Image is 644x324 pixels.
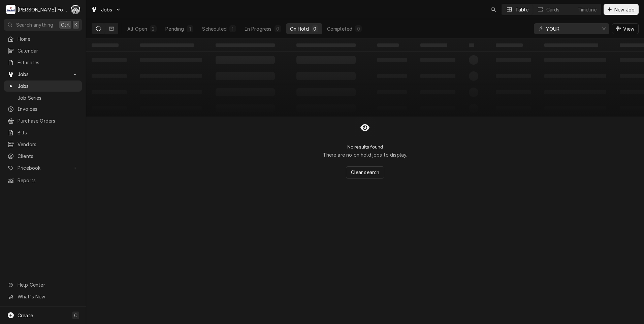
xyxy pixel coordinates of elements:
[74,312,77,319] span: C
[18,164,68,171] span: Pricebook
[74,21,77,28] span: K
[71,5,80,14] div: C(
[4,175,82,186] a: Reports
[420,43,447,47] span: ‌
[18,6,67,13] div: [PERSON_NAME] Food Equipment Service
[6,5,15,14] div: Marshall Food Equipment Service's Avatar
[4,45,82,56] a: Calendar
[127,25,147,32] div: All Open
[18,47,78,54] span: Calendar
[88,4,124,15] a: Go to Jobs
[4,151,82,162] a: Clients
[188,25,192,32] div: 1
[578,6,597,13] div: Timeline
[356,25,360,32] div: 0
[4,139,82,150] a: Vendors
[18,141,78,148] span: Vendors
[4,69,82,80] a: Go to Jobs
[18,35,78,42] span: Home
[18,117,78,124] span: Purchase Orders
[496,43,523,47] span: ‌
[515,6,528,13] div: Table
[18,59,78,66] span: Estimates
[4,127,82,138] a: Bills
[4,92,82,103] a: Job Series
[18,177,78,184] span: Reports
[313,25,317,32] div: 0
[245,25,272,32] div: In Progress
[71,5,80,14] div: Chris Murphy (103)'s Avatar
[4,103,82,115] a: Invoices
[276,25,280,32] div: 0
[622,25,636,32] span: View
[165,25,184,32] div: Pending
[6,5,15,14] div: M
[18,293,78,300] span: What's New
[488,4,499,15] button: Open search
[346,166,385,179] button: Clear search
[599,23,609,34] button: Erase input
[18,313,33,318] span: Create
[296,43,356,47] span: ‌
[61,21,70,28] span: Ctrl
[4,19,82,31] button: Search anythingCtrlK
[18,83,78,90] span: Jobs
[86,38,644,117] table: On Hold Jobs List Loading
[4,162,82,173] a: Go to Pricebook
[613,6,636,13] span: New Job
[18,153,78,160] span: Clients
[4,80,82,92] a: Jobs
[101,6,112,13] span: Jobs
[18,105,78,112] span: Invoices
[18,129,78,136] span: Bills
[350,169,381,176] span: Clear search
[546,23,597,34] input: Keyword search
[290,25,309,32] div: On Hold
[18,94,78,101] span: Job Series
[4,33,82,44] a: Home
[202,25,226,32] div: Scheduled
[4,57,82,68] a: Estimates
[612,23,639,34] button: View
[347,144,383,150] h2: No results found
[546,6,560,13] div: Cards
[18,71,68,78] span: Jobs
[377,43,399,47] span: ‌
[231,25,235,32] div: 1
[604,4,639,15] button: New Job
[140,43,194,47] span: ‌
[216,43,275,47] span: ‌
[323,151,408,158] p: There are no on hold jobs to display.
[469,43,474,47] span: ‌
[4,291,82,302] a: Go to What's New
[4,279,82,290] a: Go to Help Center
[327,25,352,32] div: Completed
[151,25,155,32] div: 2
[4,115,82,126] a: Purchase Orders
[544,43,598,47] span: ‌
[18,281,78,288] span: Help Center
[16,21,53,28] span: Search anything
[92,43,119,47] span: ‌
